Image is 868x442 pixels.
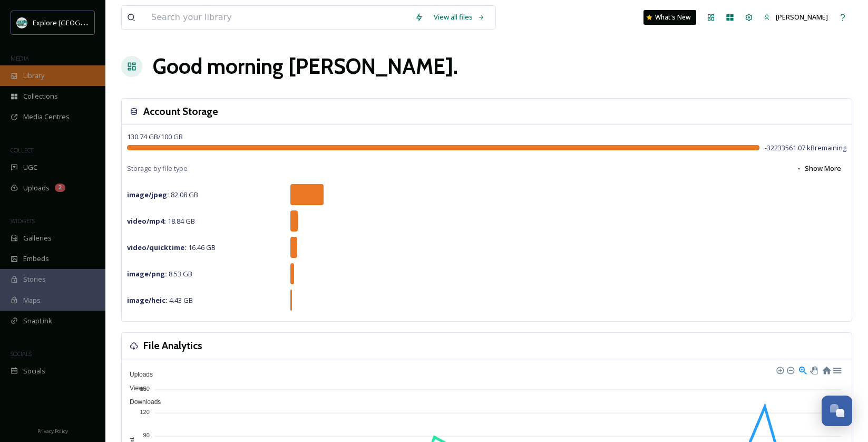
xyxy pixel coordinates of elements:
[127,269,192,278] span: 8.53 GB
[127,269,167,278] strong: image/png :
[122,371,153,378] span: Uploads
[127,243,187,252] strong: video/quicktime :
[798,365,807,374] div: Selection Zoom
[765,143,846,153] span: -32233561.07 kB remaining
[122,398,161,406] span: Downloads
[127,164,188,174] span: Storage by file type
[23,366,45,376] span: Socials
[23,233,52,243] span: Galleries
[11,146,33,154] span: COLLECT
[643,10,696,25] a: What's New
[776,366,783,373] div: Zoom In
[143,338,202,353] h3: File Analytics
[17,17,27,28] img: 67e7af72-b6c8-455a-acf8-98e6fe1b68aa.avif
[822,396,852,426] button: Open Chat
[23,295,41,305] span: Maps
[832,365,841,374] div: Menu
[140,385,150,391] tspan: 150
[23,162,37,172] span: UGC
[11,217,35,225] span: WIDGETS
[23,71,44,81] span: Library
[127,132,183,141] span: 130.74 GB / 100 GB
[55,184,65,192] div: 2
[146,6,409,29] input: Search your library
[11,350,32,358] span: SOCIALS
[37,428,68,435] span: Privacy Policy
[127,295,168,305] strong: image/heic :
[33,17,178,27] span: Explore [GEOGRAPHIC_DATA][PERSON_NAME]
[127,216,195,226] span: 18.84 GB
[791,158,846,179] button: Show More
[143,104,218,119] h3: Account Storage
[143,432,150,438] tspan: 90
[127,295,193,305] span: 4.43 GB
[140,409,150,415] tspan: 120
[758,7,833,27] a: [PERSON_NAME]
[810,367,816,373] div: Panning
[23,183,50,193] span: Uploads
[23,254,49,264] span: Embeds
[11,54,29,62] span: MEDIA
[23,316,52,326] span: SnapLink
[37,424,68,437] a: Privacy Policy
[428,7,490,27] a: View all files
[786,366,794,373] div: Zoom Out
[127,190,198,199] span: 82.08 GB
[153,51,458,82] h1: Good morning [PERSON_NAME] .
[776,12,828,22] span: [PERSON_NAME]
[122,385,147,392] span: Views
[23,274,46,284] span: Stories
[822,365,831,374] div: Reset Zoom
[127,243,216,252] span: 16.46 GB
[23,91,58,101] span: Collections
[127,216,166,226] strong: video/mp4 :
[127,190,169,199] strong: image/jpeg :
[23,112,70,122] span: Media Centres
